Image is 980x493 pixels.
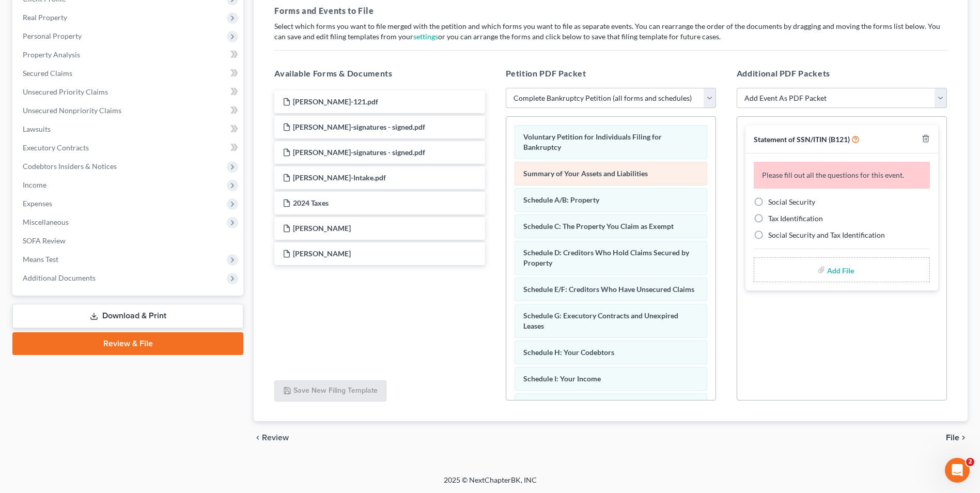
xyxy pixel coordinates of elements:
span: Unsecured Priority Claims [23,87,108,96]
span: Voluntary Petition for Individuals Filing for Bankruptcy [523,132,662,151]
span: Income [23,180,46,189]
span: [PERSON_NAME] [293,249,351,258]
button: chevron_left Review [254,434,299,442]
a: Unsecured Nonpriority Claims [14,101,243,120]
span: Statement of SSN/ITIN (B121) [754,135,850,144]
span: 2024 Taxes [293,198,329,207]
a: Review & File [12,332,243,355]
span: Tax Identification [768,214,823,223]
span: Schedule G: Executory Contracts and Unexpired Leases [523,311,678,330]
span: Social Security [768,197,815,206]
span: File [946,434,959,442]
span: Personal Property [23,32,82,40]
a: Secured Claims [14,64,243,83]
a: Property Analysis [14,45,243,64]
span: Unsecured Nonpriority Claims [23,106,121,115]
a: Unsecured Priority Claims [14,83,243,101]
span: Review [262,434,289,442]
span: SOFA Review [23,236,66,245]
span: Executory Contracts [23,143,89,152]
span: Expenses [23,199,52,208]
span: Schedule D: Creditors Who Hold Claims Secured by Property [523,248,689,267]
span: 2 [966,458,974,466]
h5: Additional PDF Packets [737,67,947,80]
span: Petition PDF Packet [506,68,586,78]
iframe: Intercom live chat [945,458,970,483]
span: Schedule A/B: Property [523,195,599,204]
i: chevron_left [254,434,262,442]
span: Codebtors Insiders & Notices [23,162,117,171]
span: [PERSON_NAME]-signatures - signed.pdf [293,122,425,131]
h5: Available Forms & Documents [274,67,485,80]
span: [PERSON_NAME]-121.pdf [293,97,378,106]
span: Real Property [23,13,67,22]
span: [PERSON_NAME]-Intake.pdf [293,173,386,182]
span: Lawsuits [23,125,51,133]
span: [PERSON_NAME] [293,224,351,233]
i: chevron_right [959,434,968,442]
span: Please fill out all the questions for this event. [762,171,904,179]
p: Select which forms you want to file merged with the petition and which forms you want to file as ... [274,21,947,42]
span: Schedule H: Your Codebtors [523,348,614,357]
span: Schedule C: The Property You Claim as Exempt [523,222,674,230]
a: Download & Print [12,304,243,328]
button: Save New Filing Template [274,380,386,402]
span: Additional Documents [23,273,96,282]
span: Means Test [23,255,58,264]
span: Schedule I: Your Income [523,374,601,383]
span: Property Analysis [23,50,80,59]
span: Social Security and Tax Identification [768,230,885,239]
a: Executory Contracts [14,138,243,157]
span: Miscellaneous [23,218,69,226]
span: Schedule E/F: Creditors Who Have Unsecured Claims [523,285,694,294]
a: settings [413,32,438,41]
span: Summary of Your Assets and Liabilities [523,169,648,178]
a: SOFA Review [14,232,243,250]
span: [PERSON_NAME]-signatures - signed.pdf [293,148,425,157]
a: Lawsuits [14,120,243,138]
h5: Forms and Events to File [274,5,947,17]
span: Secured Claims [23,69,72,78]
